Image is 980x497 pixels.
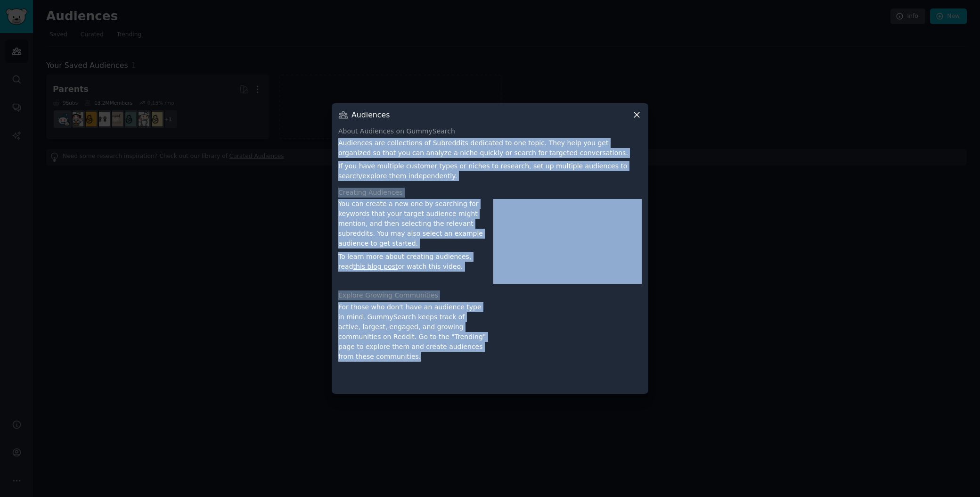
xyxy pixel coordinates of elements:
[338,161,642,181] p: If you have multiple customer types or niches to research, set up multiple audiences to search/ex...
[493,199,642,284] iframe: YouTube video player
[493,302,642,387] iframe: YouTube video player
[351,110,390,120] h3: Audiences
[338,138,642,158] p: Audiences are collections of Subreddits dedicated to one topic. They help you get organized so th...
[338,188,642,198] div: Creating Audiences
[338,126,642,136] div: About Audiences on GummySearch
[338,252,487,272] p: To learn more about creating audiences, read or watch this video.
[338,199,487,248] p: You can create a new one by searching for keywords that your target audience might mention, and t...
[353,263,398,270] a: this blog post
[338,302,487,387] div: For those who don't have an audience type in mind, GummySearch keeps track of active, largest, en...
[338,290,642,300] div: Explore Growing Communities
